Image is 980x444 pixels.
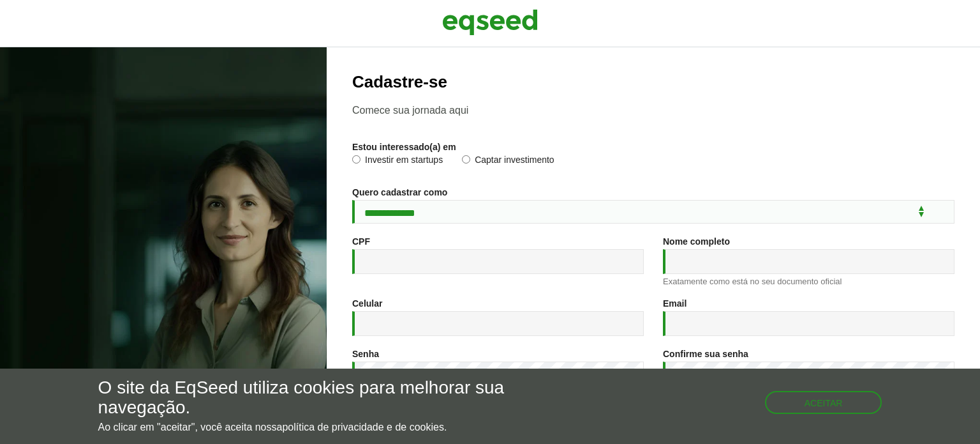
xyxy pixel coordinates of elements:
label: Investir em startups [352,155,443,168]
label: Senha [352,349,379,358]
label: Confirme sua senha [663,349,748,358]
div: Exatamente como está no seu documento oficial [663,277,954,286]
img: EqSeed Logo [442,6,538,38]
label: Captar investimento [462,155,554,168]
label: CPF [352,237,370,246]
p: Comece sua jornada aqui [352,104,954,116]
button: Aceitar [765,391,882,414]
label: Email [663,299,687,308]
h2: Cadastre-se [352,73,954,91]
label: Nome completo [663,237,730,246]
a: política de privacidade e de cookies [282,422,444,433]
h5: O site da EqSeed utiliza cookies para melhorar sua navegação. [98,378,568,418]
label: Celular [352,299,382,308]
p: Ao clicar em "aceitar", você aceita nossa . [98,421,568,433]
label: Quero cadastrar como [352,188,447,197]
input: Investir em startups [352,155,360,164]
label: Estou interessado(a) em [352,142,456,151]
input: Captar investimento [462,155,470,164]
